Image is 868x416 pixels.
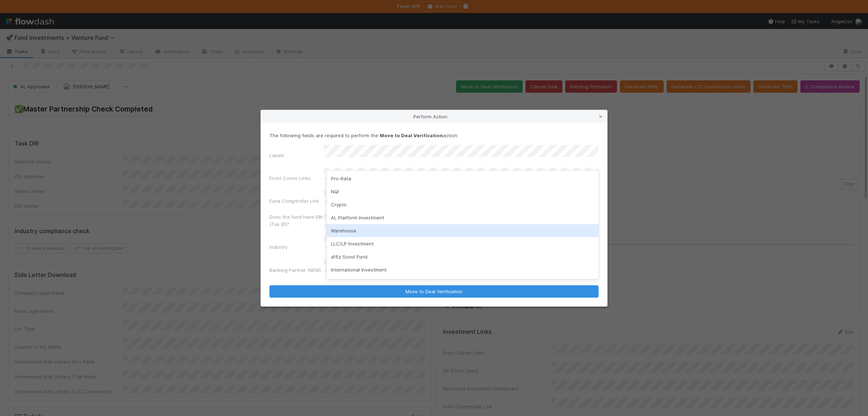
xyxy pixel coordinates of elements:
div: AL Platform Investment [327,211,599,224]
div: a16z Scout Fund [327,250,599,263]
div: Pro-Rata [327,172,599,185]
div: Crypto [327,198,599,211]
p: The following fields are required to perform the action: [269,132,599,139]
label: Labels [269,152,284,159]
div: LLC/LP Investment [327,237,599,250]
label: Front Convo Links [269,175,311,182]
label: Banking Partner (NEW) [269,266,321,274]
div: International Investment [327,263,599,276]
label: Industry [269,243,288,251]
label: Does the fund have EIN (Tax ID)? [269,213,324,228]
div: Warehouse [327,224,599,237]
div: Perform Action [261,110,607,123]
label: Fund Comptroller Link [269,197,319,205]
button: Move to Deal Verification [269,285,599,298]
div: NQI [327,185,599,198]
div: BYOGP [327,276,599,289]
strong: Move to Deal Verification [380,133,443,138]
